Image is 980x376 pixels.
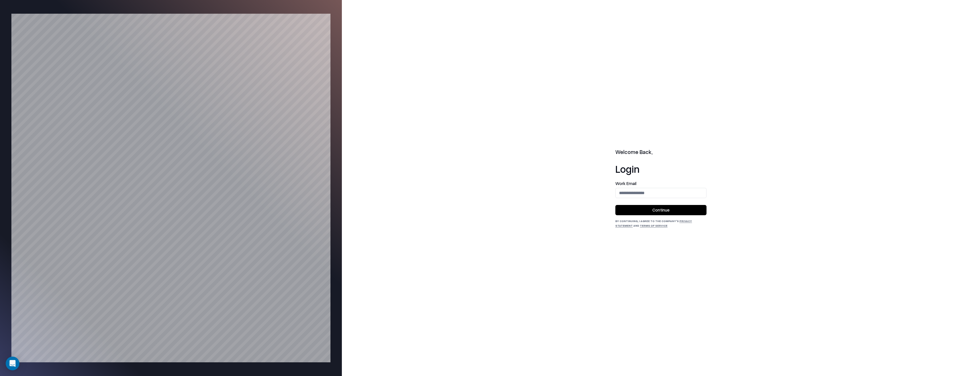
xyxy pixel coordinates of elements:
h2: Welcome Back, [615,148,707,156]
a: Privacy Statement [615,219,692,227]
div: Open Intercom Messenger [6,357,19,370]
a: Terms of Service [640,224,667,227]
h1: Login [615,163,707,174]
label: Work Email [615,181,707,186]
div: By continuing, I agree to the Company's and [615,219,707,228]
button: Continue [615,205,707,215]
